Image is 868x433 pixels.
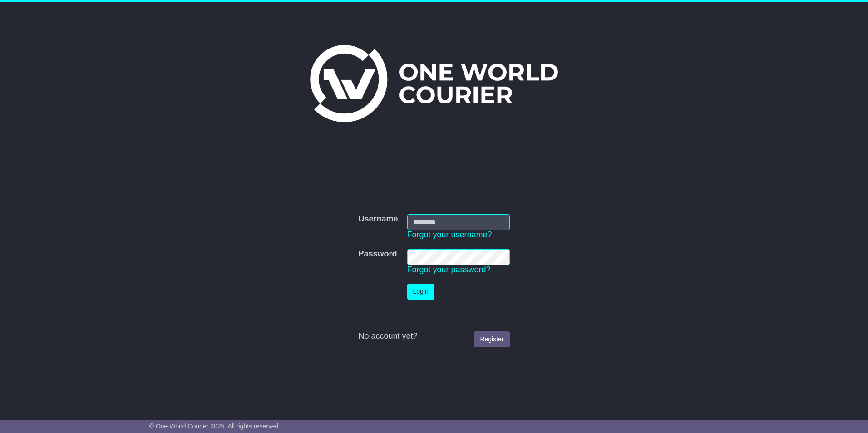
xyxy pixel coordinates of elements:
button: Login [407,284,434,300]
img: One World [310,45,558,122]
label: Username [358,214,398,224]
a: Forgot your password? [407,265,491,274]
a: Forgot your username? [407,230,492,239]
a: Register [474,331,509,347]
div: No account yet? [358,331,509,341]
span: © One World Courier 2025. All rights reserved. [149,423,281,430]
label: Password [358,249,397,259]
